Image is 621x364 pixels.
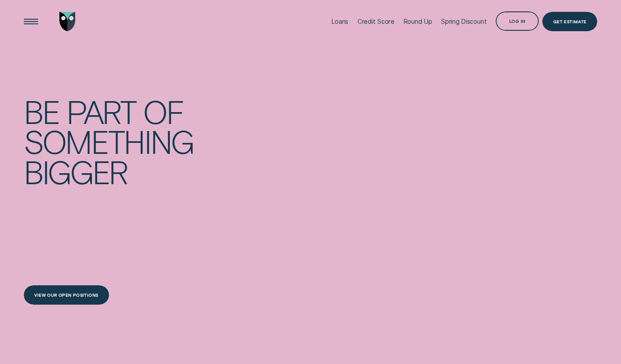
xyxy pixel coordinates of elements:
[59,12,76,31] img: Wisr
[24,285,109,305] a: View our open positions
[332,18,348,25] div: Loans
[441,18,487,25] div: Spring Discount
[542,12,597,31] a: Get Estimate
[496,11,539,31] button: Log in
[21,12,40,31] button: Open Menu
[24,96,211,186] h4: Be part of something bigger
[404,18,432,25] div: Round Up
[358,18,395,25] div: Credit Score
